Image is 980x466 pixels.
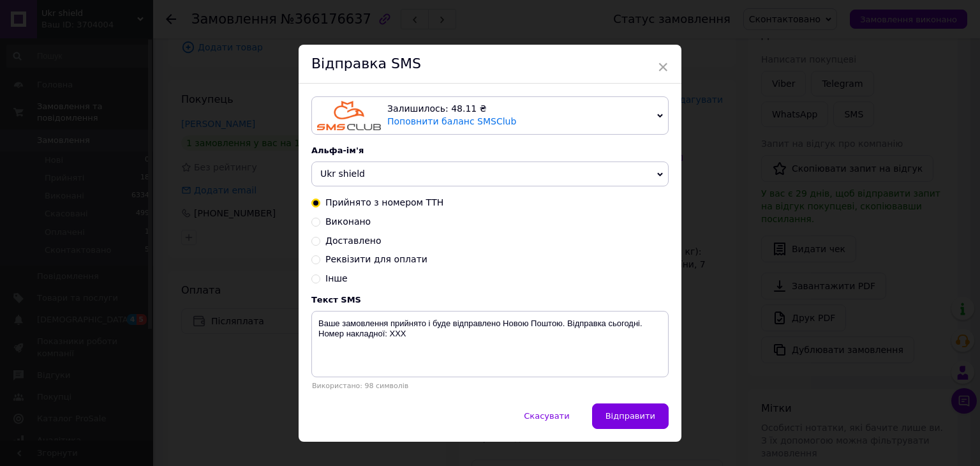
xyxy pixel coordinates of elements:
span: Доставлено [325,236,381,246]
a: Поповнити баланс SMSClub [387,116,516,126]
span: Реквізити для оплати [325,254,427,264]
span: Скасувати [524,411,569,421]
div: Відправка SMS [299,45,681,84]
span: Ukr shield [320,169,365,179]
textarea: Ваше замовлення прийнято і буде відправлено Новою Поштою. Відправка сьогодні. Номер накладної: XXX [311,311,669,377]
span: Відправити [605,411,655,421]
div: Текст SMS [311,295,669,304]
span: Виконано [325,216,371,227]
span: × [657,56,669,78]
button: Скасувати [510,403,583,429]
div: Залишилось: 48.11 ₴ [387,103,652,116]
span: Прийнято з номером ТТН [325,197,443,207]
div: Використано: 98 символів [311,382,669,390]
span: Інше [325,273,348,283]
span: Альфа-ім'я [311,146,364,155]
button: Відправити [592,403,669,429]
